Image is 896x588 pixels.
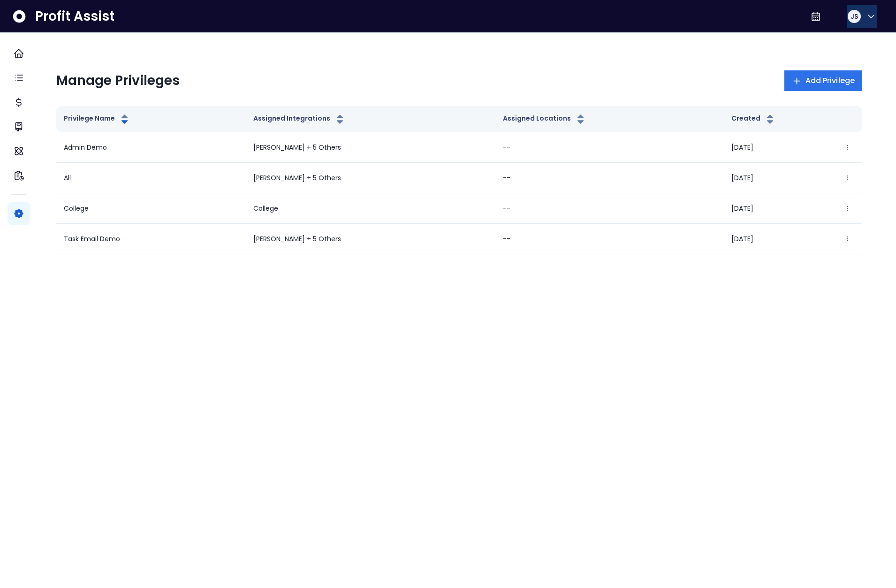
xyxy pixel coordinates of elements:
p: [PERSON_NAME] + 5 Others [253,143,488,153]
button: Assigned Integrations [253,114,346,125]
p: Task Email Demo [64,234,120,244]
p: All [64,173,71,183]
p: -- [503,204,717,214]
p: -- [503,234,717,244]
span: Manage Privileges [56,72,180,89]
p: [PERSON_NAME] + 5 Others [253,173,488,183]
span: Add Privilege [805,75,855,86]
button: Assigned Locations [503,114,586,125]
p: [DATE] [731,143,753,153]
p: -- [503,173,717,183]
span: Profit Assist [35,8,114,25]
p: [DATE] [731,234,753,244]
p: College [64,204,89,214]
button: Created [731,114,776,125]
p: -- [503,143,717,153]
p: [DATE] [731,204,753,214]
p: [DATE] [731,173,753,183]
p: [PERSON_NAME] + 5 Others [253,234,488,244]
p: Admin Demo [64,143,107,153]
button: Add Privilege [784,70,862,91]
span: JS [850,12,858,21]
button: Privilege Name [64,114,130,125]
p: College [253,204,488,214]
